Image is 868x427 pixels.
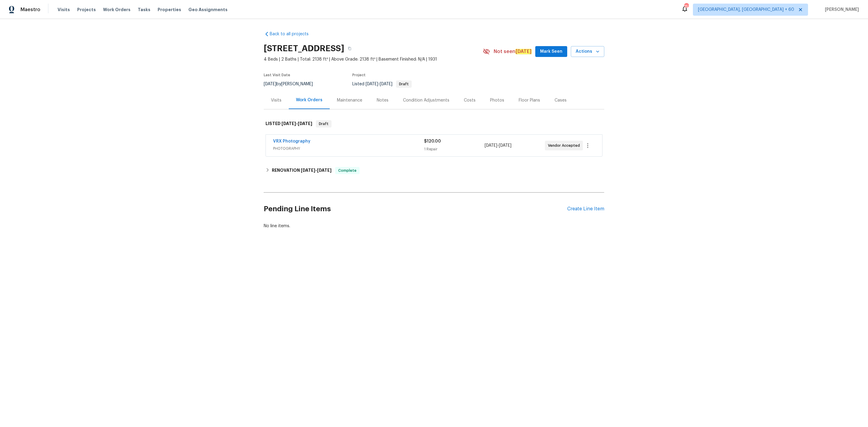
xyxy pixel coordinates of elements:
span: Tasks [138,8,150,12]
span: Visits [58,7,70,13]
span: Draft [397,82,411,86]
span: $120.00 [424,139,441,143]
span: - [281,121,312,126]
span: [DATE] [366,82,378,86]
span: PHOTOGRAPHY [273,146,424,152]
div: by [PERSON_NAME] [264,80,320,88]
span: Projects [77,7,96,13]
span: Work Orders [103,7,131,13]
span: Complete [336,168,359,174]
h6: LISTED [266,120,312,127]
span: [GEOGRAPHIC_DATA], [GEOGRAPHIC_DATA] + 60 [698,7,794,13]
span: Project [352,73,366,77]
h2: Pending Line Items [264,195,567,223]
span: Vendor Accepted [548,143,582,149]
span: [DATE] [264,82,276,86]
a: Back to all projects [264,31,322,37]
span: [DATE] [281,121,296,126]
span: Listed [352,82,412,86]
div: LISTED [DATE]-[DATE]Draft [264,114,604,133]
h2: [STREET_ADDRESS] [264,46,344,52]
div: Condition Adjustments [403,97,449,103]
span: 4 Beds | 2 Baths | Total: 2138 ft² | Above Grade: 2138 ft² | Basement Finished: N/A | 1931 [264,56,483,62]
div: 1 Repair [424,146,484,152]
button: Copy Address [344,43,355,54]
div: Costs [464,97,476,103]
span: Last Visit Date [264,73,290,77]
span: [DATE] [485,143,497,148]
div: Create Line Item [567,206,604,212]
div: RENOVATION [DATE]-[DATE]Complete [264,163,604,178]
span: Properties [158,7,181,13]
div: Notes [377,97,388,103]
span: Maestro [20,7,40,13]
button: Actions [571,46,604,57]
div: Visits [271,97,281,103]
span: Not seen [494,49,532,55]
span: - [485,143,511,149]
span: Draft [316,121,331,127]
span: Mark Seen [540,48,562,55]
h6: RENOVATION [272,167,332,174]
span: [DATE] [317,168,332,172]
div: No line items. [264,223,604,229]
div: Maintenance [337,97,362,103]
a: VRX Photography [273,139,310,143]
div: Photos [490,97,504,103]
span: [DATE] [380,82,392,86]
div: Work Orders [296,97,322,103]
span: [DATE] [499,143,511,148]
span: [DATE] [298,121,312,126]
em: [DATE] [515,49,532,54]
span: Geo Assignments [188,7,228,13]
span: - [301,168,332,172]
div: 751 [684,4,688,10]
span: Actions [576,48,599,55]
button: Mark Seen [535,46,567,57]
div: Floor Plans [519,97,540,103]
span: - [366,82,392,86]
span: [DATE] [301,168,315,172]
div: Cases [555,97,567,103]
span: [PERSON_NAME] [822,7,859,13]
